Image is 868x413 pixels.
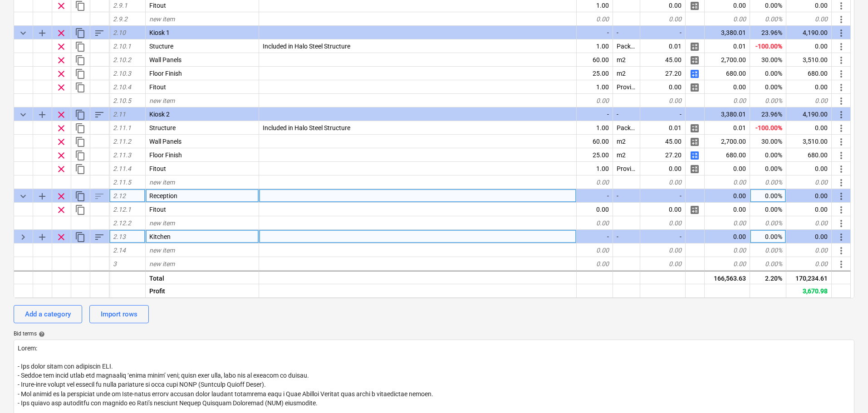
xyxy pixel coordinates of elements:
span: Duplicate row [75,136,86,147]
span: Manage detailed breakdown for the row [689,0,700,11]
span: Included in Halo Steel Structure [263,43,350,50]
span: 2.10 [113,29,126,36]
div: 0.00 [640,12,686,26]
span: 2.12 [113,192,126,199]
div: 3,380.01 [705,26,750,39]
span: Duplicate row [75,123,86,134]
div: 0.00% [750,230,786,243]
span: Duplicate row [75,164,86,175]
span: new item [149,179,175,186]
div: 45.00 [640,53,686,67]
span: Remove row [56,0,67,11]
div: 0.00% [750,80,786,94]
span: More actions [836,177,847,188]
span: More actions [836,14,847,25]
div: m2 [613,135,640,148]
div: 0.00 [640,216,686,230]
span: Add sub category to row [37,28,48,39]
div: 0.00 [705,230,750,243]
div: 1.00 [577,39,613,53]
div: 0.00 [640,162,686,175]
div: -100.00% [750,39,786,53]
div: 0.00 [705,94,750,107]
div: 0.00 [577,12,613,26]
div: - [640,107,686,121]
div: 0.01 [705,39,750,53]
div: Profit [146,284,259,297]
span: Manage detailed breakdown for the row [689,136,700,147]
span: new item [149,97,175,104]
div: 4,190.00 [786,107,832,121]
span: 2.14 [113,247,126,254]
span: Expand category [18,232,29,243]
div: 0.01 [640,121,686,135]
span: Manage detailed breakdown for the row [689,82,700,93]
span: Manage detailed breakdown for the row [689,123,700,134]
span: Duplicate row [75,41,86,52]
div: - [640,26,686,39]
div: 0.00 [786,230,832,243]
div: 2,700.00 [705,135,750,148]
span: Manage detailed breakdown for the row [689,150,700,161]
span: 2.9.1 [113,2,128,9]
div: Import rows [101,308,137,320]
span: Duplicate row [75,204,86,215]
div: 0.00 [577,203,613,216]
div: 0.00% [750,67,786,80]
div: 30.00% [750,53,786,67]
span: Wall Panels [149,56,181,63]
div: 0.00% [750,189,786,203]
span: Duplicate category [75,28,86,39]
div: 3,510.00 [786,53,832,67]
div: m2 [613,53,640,67]
span: Collapse category [18,109,29,120]
span: More actions [836,150,847,161]
div: 0.00 [786,243,832,257]
div: 0.00 [640,94,686,107]
div: - [577,107,613,121]
div: - [613,189,640,203]
div: Chat Widget [823,369,868,413]
div: 0.00% [750,203,786,216]
span: Included in Halo Steel Structure [263,124,350,131]
span: 2.11 [113,111,126,118]
div: - [577,189,613,203]
div: Provisional Sum [613,162,640,175]
span: Manage detailed breakdown for the row [689,164,700,175]
div: 60.00 [577,135,613,148]
div: 0.00 [705,257,750,271]
span: More actions [836,191,847,202]
div: Package [613,39,640,53]
div: 0.00 [577,257,613,271]
span: Duplicate category [75,191,86,202]
span: Duplicate row [75,68,86,79]
span: help [37,331,45,337]
span: Add sub category to row [37,191,48,202]
span: Fitout [149,206,166,213]
span: Duplicate row [75,0,86,11]
span: More actions [836,245,847,256]
span: Duplicate row [75,82,86,93]
div: 3,380.01 [705,107,750,121]
div: 1.00 [577,162,613,175]
span: Kitchen [149,233,171,240]
div: 0.00 [577,94,613,107]
div: m2 [613,148,640,162]
span: Remove row [56,232,67,243]
div: 0.00 [705,175,750,189]
div: 0.00% [750,148,786,162]
div: - [640,189,686,203]
div: 0.00 [705,162,750,175]
div: 27.20 [640,67,686,80]
div: 0.00 [705,189,750,203]
button: Add a category [14,305,82,323]
div: 0.00% [750,162,786,175]
span: Manage detailed breakdown for the row [689,41,700,52]
div: 0.00 [786,257,832,271]
div: 4,190.00 [786,26,832,39]
div: 0.00 [640,80,686,94]
div: 60.00 [577,53,613,67]
div: 27.20 [640,148,686,162]
div: 3,510.00 [786,135,832,148]
button: Import rows [89,305,149,323]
